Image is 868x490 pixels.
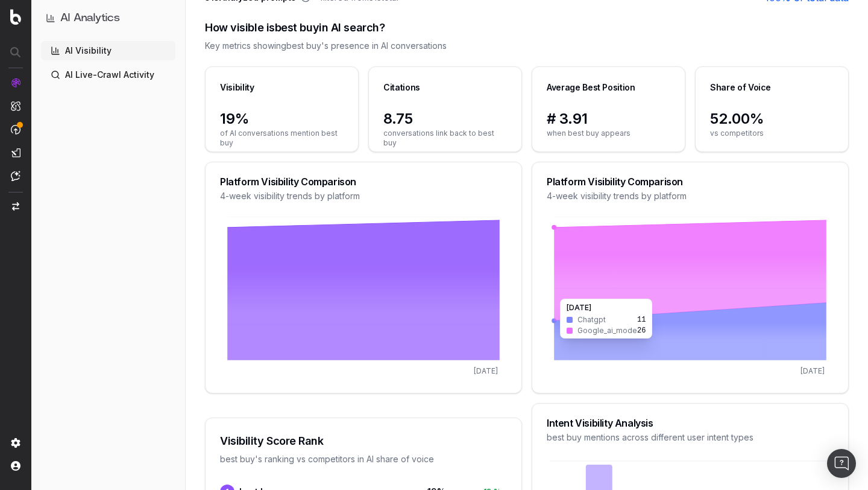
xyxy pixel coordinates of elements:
[11,171,20,181] img: Assist
[205,19,849,36] div: How visible is best buy in AI search?
[46,10,171,27] button: AI Analytics
[827,449,856,478] div: Open Intercom Messenger
[205,40,849,52] div: Key metrics showing best buy 's presence in AI conversations
[710,129,834,138] span: vs competitors
[547,81,635,94] div: Average Best Position
[220,109,344,129] span: 19%
[383,81,420,94] div: Citations
[547,177,834,186] div: Platform Visibility Comparison
[220,190,507,202] div: 4-week visibility trends by platform
[547,190,834,202] div: 4-week visibility trends by platform
[547,109,670,129] span: # 3.91
[11,438,20,448] img: Setting
[547,129,670,138] span: when best buy appears
[474,366,498,375] tspan: [DATE]
[220,81,254,94] div: Visibility
[41,65,175,84] a: AI Live-Crawl Activity
[547,418,834,428] div: Intent Visibility Analysis
[220,129,344,148] span: of AI conversations mention best buy
[800,366,825,375] tspan: [DATE]
[220,177,507,186] div: Platform Visibility Comparison
[710,81,771,94] div: Share of Voice
[220,433,507,450] div: Visibility Score Rank
[41,41,175,60] a: AI Visibility
[10,9,21,25] img: Botify logo
[11,148,20,157] img: Studio
[11,101,20,111] img: Intelligence
[383,109,507,129] span: 8.75
[12,202,19,211] img: Switch project
[383,129,507,148] span: conversations link back to best buy
[547,431,834,444] div: best buy mentions across different user intent types
[11,124,20,135] img: Activation
[11,461,20,471] img: My account
[710,109,834,129] span: 52.00%
[60,10,120,27] h1: AI Analytics
[220,453,507,465] div: best buy 's ranking vs competitors in AI share of voice
[11,78,20,87] img: Analytics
